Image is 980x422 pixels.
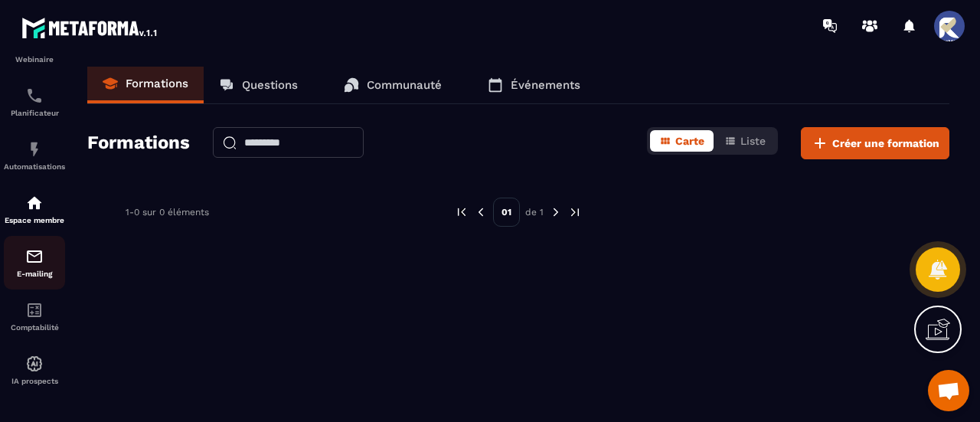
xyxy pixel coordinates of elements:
p: Webinaire [4,55,65,64]
span: Liste [740,135,766,147]
img: automations [25,140,44,159]
div: v 4.0.25 [43,25,75,37]
p: Questions [242,78,298,92]
p: E-mailing [4,270,65,278]
img: next [549,205,563,219]
button: Carte [650,130,714,152]
p: IA prospects [4,377,65,385]
p: Événements [511,78,580,92]
img: next [568,205,582,219]
a: Communauté [328,67,457,103]
img: tab_domain_overview_orange.svg [62,89,74,101]
a: accountantaccountantComptabilité [4,290,65,343]
div: Domaine [79,90,118,100]
div: Domaine: [DOMAIN_NAME] [40,40,173,52]
img: logo_orange.svg [24,25,37,37]
a: automationsautomationsAutomatisations [4,129,65,182]
a: emailemailE-mailing [4,236,65,290]
a: Questions [204,67,313,103]
p: de 1 [525,206,544,218]
button: Créer une formation [801,127,949,159]
span: Créer une formation [832,136,939,151]
p: 01 [493,198,520,227]
img: accountant [25,301,44,319]
a: schedulerschedulerPlanificateur [4,75,65,129]
img: scheduler [25,87,44,105]
a: Formations [87,67,204,103]
p: Communauté [367,78,442,92]
p: 1-0 sur 0 éléments [126,207,209,218]
img: automations [25,194,44,212]
img: tab_keywords_by_traffic_grey.svg [174,89,186,101]
p: Formations [126,77,188,90]
p: Automatisations [4,162,65,171]
a: automationsautomationsEspace membre [4,182,65,236]
img: prev [455,205,469,219]
img: automations [25,355,44,373]
p: Comptabilité [4,323,65,332]
a: Événements [472,67,596,103]
img: email [25,247,44,266]
img: logo [21,14,159,41]
h2: Formations [87,127,190,159]
p: Planificateur [4,109,65,117]
div: Mots-clés [191,90,234,100]
span: Carte [675,135,704,147]
a: Ouvrir le chat [928,370,969,411]
img: website_grey.svg [24,40,37,52]
button: Liste [715,130,775,152]
img: prev [474,205,488,219]
p: Espace membre [4,216,65,224]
